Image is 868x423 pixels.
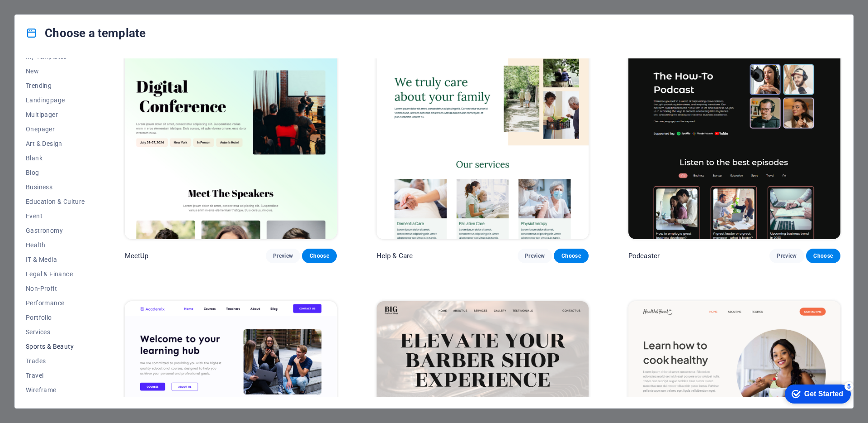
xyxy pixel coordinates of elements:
[26,299,85,307] span: Performance
[26,111,85,118] span: Multipager
[26,372,85,379] span: Travel
[26,354,85,368] button: Trades
[554,249,588,263] button: Choose
[26,26,146,40] h4: Choose a template
[26,357,85,365] span: Trades
[26,343,85,350] span: Sports & Beauty
[26,256,85,263] span: IT & Media
[26,328,85,336] span: Services
[26,140,85,147] span: Art & Design
[26,252,85,267] button: IT & Media
[302,249,336,263] button: Choose
[7,5,73,24] div: Get Started 5 items remaining, 0% complete
[26,96,85,104] span: Landingpage
[806,249,840,263] button: Choose
[777,252,797,260] span: Preview
[26,339,85,354] button: Sports & Beauty
[26,198,85,205] span: Education & Culture
[26,107,85,122] button: Multipager
[628,43,840,239] img: Podcaster
[26,212,85,220] span: Event
[518,249,552,263] button: Preview
[26,125,85,133] span: Onepager
[26,386,85,394] span: Wireframe
[26,154,85,162] span: Blank
[26,78,85,93] button: Trending
[26,209,85,223] button: Event
[26,82,85,89] span: Trending
[309,252,329,260] span: Choose
[377,43,589,239] img: Help & Care
[26,180,85,194] button: Business
[26,368,85,383] button: Travel
[273,252,293,260] span: Preview
[525,252,545,260] span: Preview
[27,10,66,18] div: Get Started
[67,2,76,11] div: 5
[26,296,85,310] button: Performance
[26,67,85,75] span: New
[26,310,85,325] button: Portfolio
[26,285,85,292] span: Non-Profit
[26,136,85,151] button: Art & Design
[813,252,833,260] span: Choose
[26,314,85,321] span: Portfolio
[266,249,300,263] button: Preview
[125,43,337,239] img: MeetUp
[125,251,149,260] p: MeetUp
[26,165,85,180] button: Blog
[26,64,85,78] button: New
[26,238,85,252] button: Health
[26,325,85,339] button: Services
[377,251,413,260] p: Help & Care
[26,281,85,296] button: Non-Profit
[26,194,85,209] button: Education & Culture
[561,252,581,260] span: Choose
[26,183,85,191] span: Business
[26,223,85,238] button: Gastronomy
[628,251,660,260] p: Podcaster
[26,169,85,176] span: Blog
[26,383,85,397] button: Wireframe
[26,227,85,234] span: Gastronomy
[26,151,85,165] button: Blank
[26,122,85,136] button: Onepager
[26,267,85,281] button: Legal & Finance
[26,270,85,278] span: Legal & Finance
[769,249,804,263] button: Preview
[26,241,85,249] span: Health
[26,93,85,107] button: Landingpage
